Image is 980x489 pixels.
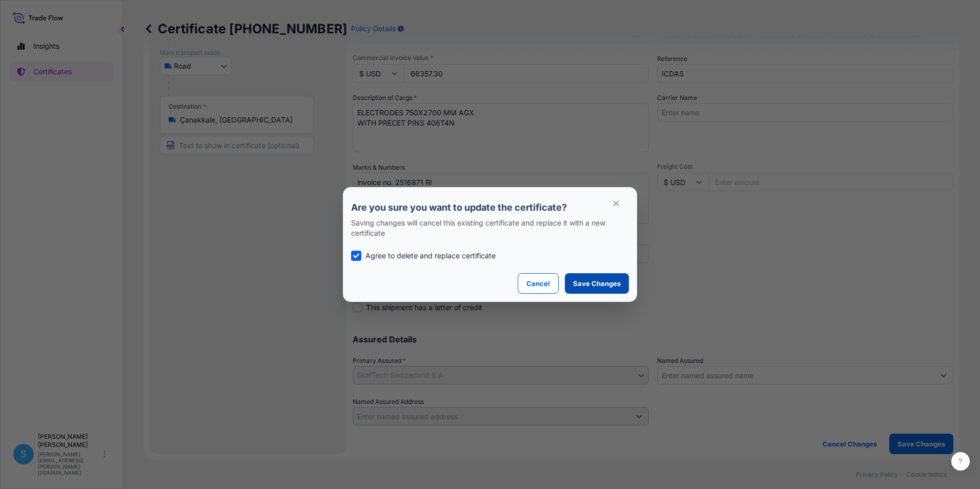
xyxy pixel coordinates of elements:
[351,218,629,238] p: Saving changes will cancel this existing certificate and replace it with a new certificate
[573,278,621,289] p: Save Changes
[351,201,629,214] p: Are you sure you want to update the certificate?
[518,273,559,294] button: Cancel
[526,278,550,289] p: Cancel
[565,273,629,294] button: Save Changes
[365,251,496,261] p: Agree to delete and replace certificate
